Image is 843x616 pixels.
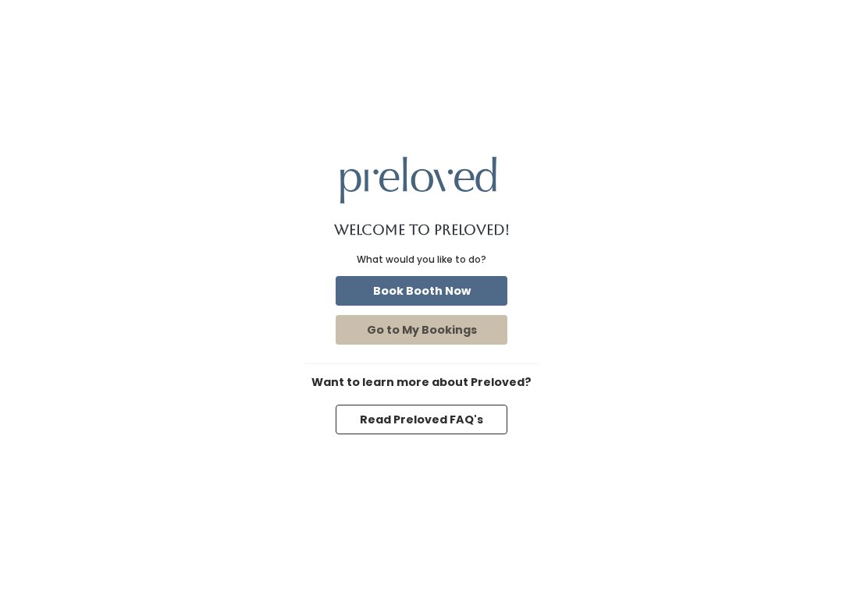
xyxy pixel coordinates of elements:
img: preloved logo [340,157,496,203]
h1: Welcome to Preloved! [334,222,510,238]
button: Read Preloved FAQ's [336,405,507,434]
button: Go to My Bookings [336,315,507,345]
button: Book Booth Now [336,276,507,306]
div: What would you like to do? [357,253,486,267]
h6: Want to learn more about Preloved? [304,377,539,389]
a: Go to My Bookings [333,312,510,348]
